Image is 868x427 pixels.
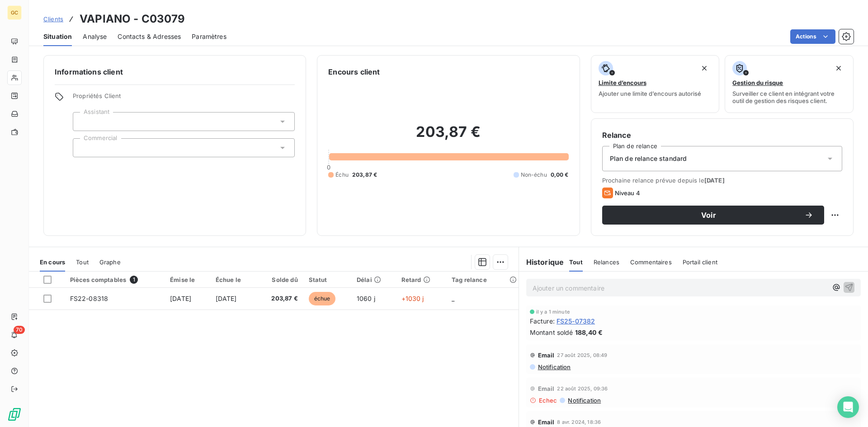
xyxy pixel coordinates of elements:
span: échue [309,292,336,305]
span: 70 [14,326,25,334]
span: Paramètres [192,32,226,41]
span: 0 [327,164,330,171]
div: Statut [309,276,346,283]
span: Echec [539,397,557,404]
span: Email [538,385,555,392]
span: Ajouter une limite d’encours autorisé [599,90,701,97]
span: [DATE] [704,177,725,184]
span: Notification [537,363,571,371]
button: Limite d’encoursAjouter une limite d’encours autorisé [591,55,720,113]
span: 203,87 € [352,171,377,179]
span: [DATE] [170,295,191,302]
span: Plan de relance standard [610,154,687,163]
h2: 203,87 € [328,123,568,150]
span: En cours [40,258,65,266]
span: 0,00 € [551,171,569,179]
div: GC [7,5,22,20]
span: 203,87 € [261,294,297,303]
span: Relances [594,258,619,266]
span: _ [452,295,454,302]
span: Échu [335,171,349,179]
span: il y a 1 minute [536,309,570,314]
span: Montant soldé [530,328,573,337]
div: Échue le [216,276,251,283]
div: Open Intercom Messenger [837,396,859,418]
span: Prochaine relance prévue depuis le [602,177,842,184]
span: Email [538,352,555,359]
a: Clients [43,14,63,23]
span: Voir [613,211,804,219]
span: 22 août 2025, 09:36 [557,386,608,391]
span: FS25-07382 [557,316,595,326]
div: Émise le [170,276,204,283]
input: Ajouter une valeur [80,144,88,152]
span: +1030 j [401,295,424,302]
h6: Relance [602,130,842,141]
span: 8 avr. 2024, 18:36 [557,419,601,425]
div: Tag relance [452,276,513,283]
h3: VAPIANO - C03079 [80,11,185,27]
input: Ajouter une valeur [80,117,88,126]
div: Solde dû [261,276,297,283]
span: Clients [43,15,63,23]
span: Situation [43,32,72,41]
span: FS22-08318 [70,295,108,302]
span: Niveau 4 [615,189,640,197]
h6: Encours client [328,66,380,77]
span: Email [538,418,555,426]
button: Actions [790,29,835,44]
span: 27 août 2025, 08:49 [557,352,607,358]
span: Notification [567,397,601,404]
span: Propriétés Client [73,92,295,105]
span: Gestion du risque [732,79,783,86]
div: Délai [357,276,391,283]
h6: Informations client [55,66,295,77]
button: Voir [602,206,824,225]
span: Analyse [83,32,107,41]
div: Retard [401,276,441,283]
span: [DATE] [216,295,237,302]
span: 1060 j [357,295,375,302]
button: Gestion du risqueSurveiller ce client en intégrant votre outil de gestion des risques client. [725,55,854,113]
span: Contacts & Adresses [118,32,181,41]
span: Commentaires [630,258,672,266]
span: Non-échu [521,171,547,179]
div: Pièces comptables [70,276,159,284]
span: 1 [130,276,138,284]
span: Graphe [99,258,121,266]
span: Limite d’encours [599,79,646,86]
span: Portail client [683,258,717,266]
span: Facture : [530,316,555,326]
h6: Historique [519,257,564,267]
span: Tout [569,258,583,266]
img: Logo LeanPay [7,407,22,422]
span: Surveiller ce client en intégrant votre outil de gestion des risques client. [732,90,846,104]
span: 188,40 € [575,328,603,337]
span: Tout [76,258,89,266]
